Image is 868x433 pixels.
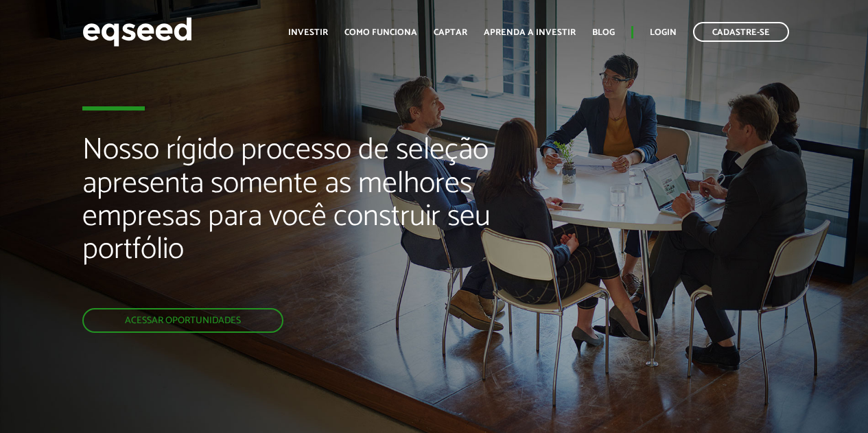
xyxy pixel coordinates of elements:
a: Cadastre-se [693,22,789,42]
a: Acessar oportunidades [82,308,283,333]
img: EqSeed [82,14,192,50]
a: Investir [288,28,328,37]
a: Blog [592,28,615,37]
a: Login [650,28,677,37]
a: Captar [434,28,467,37]
a: Como funciona [344,28,417,37]
a: Aprenda a investir [484,28,576,37]
h2: Nosso rígido processo de seleção apresenta somente as melhores empresas para você construir seu p... [82,134,496,308]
